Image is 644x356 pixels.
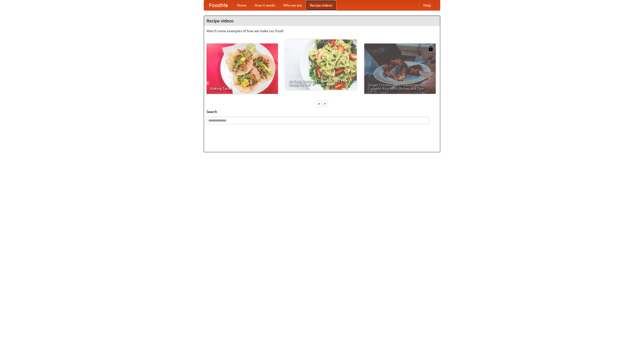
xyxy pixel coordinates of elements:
p: Watch some examples of how we make our food! [207,28,437,33]
span: Making Tacos [210,87,274,90]
a: Help [419,0,435,10]
a: Home [233,0,251,10]
img: 483408.png [428,46,433,51]
h4: Recipe videos [204,16,440,26]
div: » [323,100,327,107]
a: How it works [251,0,279,10]
a: FoodMe [204,0,233,10]
a: Who we are [279,0,306,10]
a: Recipe videos [306,0,336,10]
a: An Easy, Summery Tomato Pasta That's Ready for Fall [285,39,357,90]
a: Making Tacos [207,44,278,94]
div: « [317,100,321,107]
h5: Search [207,109,437,114]
span: An Easy, Summery Tomato Pasta That's Ready for Fall [289,79,353,86]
